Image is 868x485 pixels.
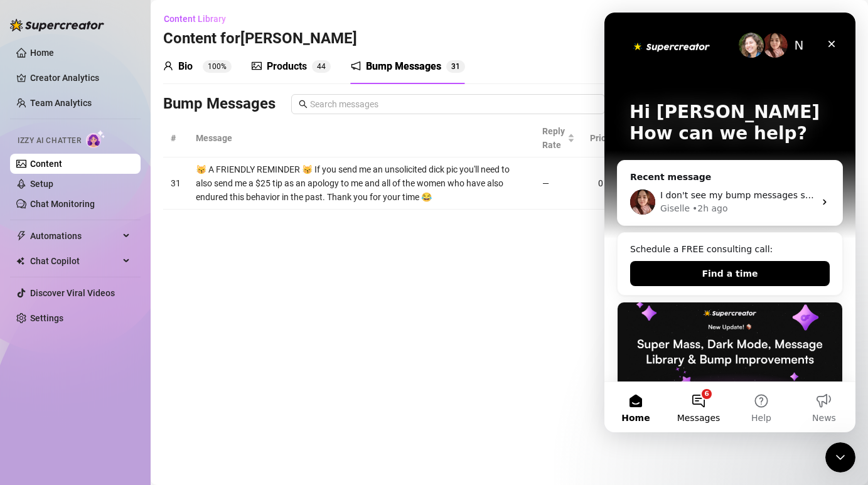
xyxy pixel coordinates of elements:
[17,401,45,410] span: Home
[163,119,188,157] th: #
[30,159,62,169] a: Content
[188,370,251,420] button: News
[321,62,326,71] span: 4
[456,62,460,71] span: 1
[163,9,236,29] button: Content Library
[351,61,361,71] span: notification
[13,289,238,462] div: Super Mass, Dark Mode, Message Library & Bump Improvements
[26,230,225,243] div: Schedule a FREE consulting call:
[604,13,855,432] iframe: Intercom live chat
[16,231,26,241] span: thunderbolt
[188,157,535,210] td: 😽 A FRIENDLY REMINDER 😽 If you send me an unsolicited dick pic you'll need to also send me a $25 ...
[366,59,441,74] div: Bump Messages
[164,14,226,24] span: Content Library
[203,60,232,73] sup: 100%
[542,124,565,152] span: Reply Rate
[30,251,119,271] span: Chat Copilot
[163,61,173,71] span: user
[312,60,331,73] sup: 44
[30,68,131,88] a: Creator Analytics
[451,62,456,71] span: 3
[56,189,85,203] div: Giselle
[88,189,124,203] div: • 2h ago
[590,176,611,190] div: 0
[30,313,63,323] a: Settings
[299,100,308,109] span: search
[126,370,188,420] button: Help
[163,94,276,114] h3: Bump Messages
[30,48,54,58] a: Home
[535,157,582,210] td: —
[147,401,167,410] span: Help
[30,179,53,189] a: Setup
[178,59,193,74] div: Bio
[825,442,855,472] iframe: Intercom live chat
[10,19,104,31] img: logo-BBDzfeDw.svg
[310,97,597,111] input: Search messages
[30,288,115,298] a: Discover Viral Videos
[86,130,105,148] img: AI Chatter
[252,61,262,71] span: picture
[26,248,225,274] button: Find a time
[18,135,81,147] span: Izzy AI Chatter
[163,29,357,49] h3: Content for [PERSON_NAME]
[446,60,465,73] sup: 31
[317,62,321,71] span: 4
[56,178,309,188] span: I don't see my bump messages sending, can you help me
[30,226,119,246] span: Automations
[188,119,535,157] th: Message
[216,20,238,43] div: Close
[13,290,238,378] img: Super Mass, Dark Mode, Message Library & Bump Improvements
[73,401,116,410] span: Messages
[30,199,95,209] a: Chat Monitoring
[63,370,126,420] button: Messages
[208,401,232,410] span: News
[535,119,582,157] th: Reply Rate
[267,59,307,74] div: Products
[582,119,618,157] th: Price
[163,157,188,210] td: 31
[16,257,24,265] img: Chat Copilot
[30,98,92,108] a: Team Analytics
